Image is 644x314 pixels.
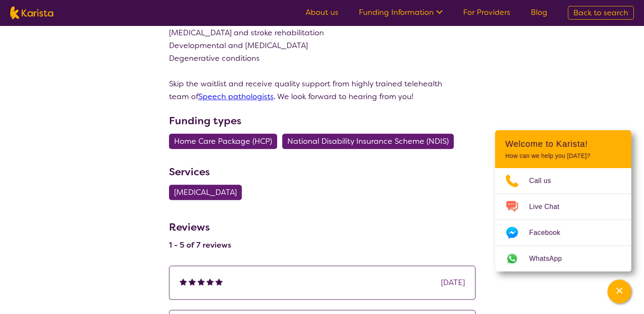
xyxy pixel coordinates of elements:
span: Call us [529,174,561,187]
img: fullstar [197,278,205,285]
a: Home Care Package (HCP) [169,136,282,146]
img: fullstar [206,278,214,285]
p: team of . We look forward to hearing from you! [169,90,475,103]
button: Channel Menu [607,280,631,303]
img: Karista logo [10,6,53,19]
img: fullstar [180,278,187,285]
img: fullstar [215,278,223,285]
span: Back to search [573,8,628,18]
p: Degenerative conditions [169,52,475,65]
span: [MEDICAL_DATA] [174,185,237,200]
p: How can we help you [DATE]? [505,152,621,160]
h4: 1 - 5 of 7 reviews [169,240,231,250]
h3: Funding types [169,113,475,128]
span: WhatsApp [529,252,572,265]
a: Funding Information [359,7,443,17]
span: National Disability Insurance Scheme (NDIS) [287,134,449,149]
h2: Welcome to Karista! [505,139,621,149]
a: Web link opens in a new tab. [495,246,631,271]
ul: Choose channel [495,168,631,271]
a: About us [306,7,338,17]
img: fullstar [189,278,196,285]
h3: Reviews [169,215,231,235]
h3: Services [169,164,475,180]
div: Channel Menu [495,130,631,271]
a: Blog [531,7,547,17]
a: Speech pathologists [198,91,274,102]
p: [MEDICAL_DATA] and stroke rehabilitation [169,26,475,39]
div: [DATE] [441,276,465,289]
a: For Providers [463,7,510,17]
a: Back to search [568,6,634,20]
span: Live Chat [529,200,570,213]
span: Facebook [529,226,570,239]
a: National Disability Insurance Scheme (NDIS) [282,136,459,146]
p: Developmental and [MEDICAL_DATA] [169,39,475,52]
a: [MEDICAL_DATA] [169,187,247,197]
p: Skip the waitlist and receive quality support from highly trained telehealth [169,77,475,90]
span: Home Care Package (HCP) [174,134,272,149]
